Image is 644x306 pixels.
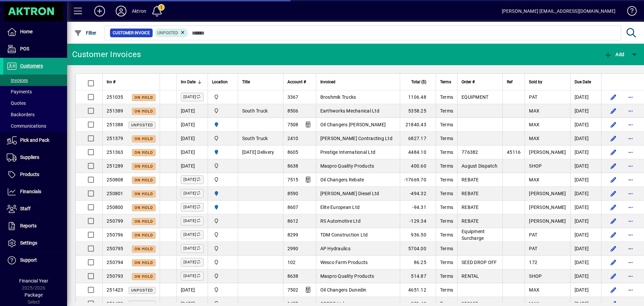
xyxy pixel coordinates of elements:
[575,78,591,86] span: Due Date
[181,189,204,198] label: [DATE]
[107,287,123,293] span: 251423
[411,78,426,86] span: Total ($)
[570,214,601,228] td: [DATE]
[570,173,601,187] td: [DATE]
[626,147,636,158] button: More options
[462,177,479,182] span: REBATE
[107,218,123,224] span: 250799
[287,246,299,251] span: 2990
[72,27,98,39] button: Filter
[20,240,37,246] span: Settings
[626,216,636,226] button: More options
[74,30,97,36] span: Filter
[212,204,234,211] span: HAMILTON
[287,177,299,182] span: 7515
[3,75,67,86] a: Invoices
[400,132,436,145] td: 6827.17
[212,107,234,115] span: Central
[287,205,299,210] span: 8607
[400,159,436,173] td: 400.60
[440,205,453,210] span: Terms
[176,132,208,145] td: [DATE]
[287,163,299,169] span: 8638
[135,247,153,251] span: On hold
[440,177,453,182] span: Terms
[570,132,601,145] td: [DATE]
[320,122,386,127] span: Oil Changers [PERSON_NAME]
[462,78,498,86] div: Order #
[72,49,141,60] div: Customer Invoices
[107,108,123,114] span: 251389
[3,183,67,200] a: Financials
[135,164,153,169] span: On hold
[570,228,601,242] td: [DATE]
[212,272,234,280] span: Central
[440,246,453,251] span: Terms
[107,205,123,210] span: 250800
[212,93,234,101] span: Central
[320,287,367,293] span: Oil Changers Dunedin
[529,94,537,100] span: PAT
[440,94,453,100] span: Terms
[440,260,453,265] span: Terms
[320,163,374,169] span: Maspro Quality Products
[462,229,485,241] span: Equipment Surcharge
[626,243,636,254] button: More options
[529,246,537,251] span: PAT
[400,283,436,297] td: 4651.12
[622,1,636,23] a: Knowledge Base
[212,78,228,86] span: Location
[176,104,208,118] td: [DATE]
[529,78,566,86] div: Sold by
[181,203,204,212] label: [DATE]
[529,218,566,224] span: [PERSON_NAME]
[400,214,436,228] td: -129.34
[3,24,67,40] a: Home
[462,260,497,265] span: SEED DROP OFF
[608,243,619,254] button: Edit
[608,161,619,171] button: Edit
[626,285,636,295] button: More options
[320,191,379,196] span: [PERSON_NAME] Diesel Ltd
[3,252,67,269] a: Support
[626,257,636,268] button: More options
[3,132,67,149] a: Pick and Pack
[626,202,636,213] button: More options
[400,256,436,269] td: 86.25
[529,232,537,237] span: PAT
[626,133,636,144] button: More options
[320,205,360,210] span: Elite European Ltd
[135,109,153,114] span: On hold
[462,273,479,279] span: RENTAL
[20,189,41,194] span: Financials
[507,78,521,86] div: Ref
[3,41,67,57] a: POS
[440,191,453,196] span: Terms
[570,242,601,256] td: [DATE]
[529,287,539,293] span: MAX
[107,136,123,141] span: 251379
[608,257,619,268] button: Edit
[626,229,636,240] button: More options
[608,174,619,185] button: Edit
[529,108,539,114] span: MAX
[242,78,279,86] div: Title
[176,159,208,173] td: [DATE]
[529,163,542,169] span: SHOP
[400,173,436,187] td: -17669.70
[212,286,234,294] span: Central
[181,78,196,86] span: Inv Date
[570,118,601,132] td: [DATE]
[24,292,43,298] span: Package
[181,217,204,225] label: [DATE]
[440,122,453,127] span: Terms
[3,120,67,132] a: Communications
[529,191,566,196] span: [PERSON_NAME]
[575,78,597,86] div: Due Date
[608,188,619,199] button: Edit
[287,136,299,141] span: 2410
[608,202,619,213] button: Edit
[7,89,32,94] span: Payments
[287,232,299,237] span: 8299
[440,136,453,141] span: Terms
